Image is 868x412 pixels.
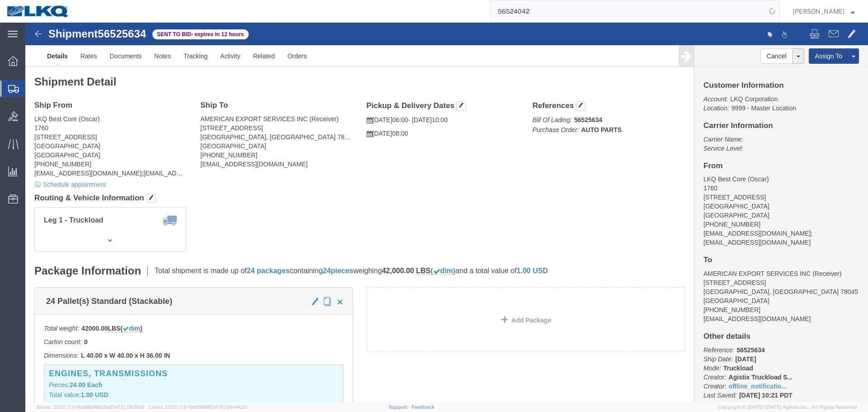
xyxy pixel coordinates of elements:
span: Server: 2025.17.0-16a969492de [36,404,145,410]
span: [DATE] 08:44:20 [209,404,247,410]
span: Copyright © [DATE]-[DATE] Agistix Inc., All Rights Reserved [718,403,857,411]
span: Client: 2025.17.0-5dd568f [149,404,247,410]
img: logo [6,5,70,18]
input: Search for shipment number, reference number [491,0,766,22]
a: Feedback [411,404,434,410]
span: [DATE] 09:51:12 [109,404,145,410]
a: Support [389,404,411,410]
span: Rajasheker Reddy [793,6,844,16]
iframe: FS Legacy Container [25,23,868,403]
button: [PERSON_NAME] [793,6,855,17]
